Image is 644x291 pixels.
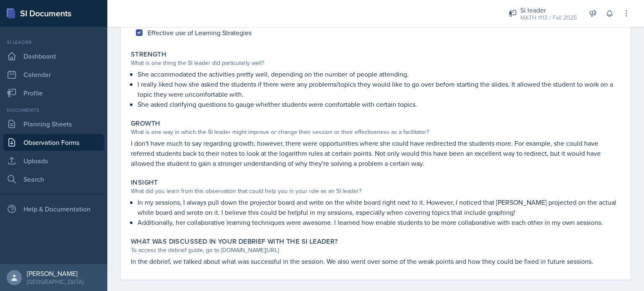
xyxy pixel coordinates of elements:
div: Help & Documentation [3,201,104,217]
p: In the debrief, we talked about what was successful in the session. We also went over some of the... [131,256,621,266]
label: Growth [131,119,160,128]
p: I really liked how she asked the students if there were any problems/topics they would like to go... [138,79,621,99]
div: [GEOGRAPHIC_DATA] [27,278,83,286]
div: What is one way in which the SI leader might improve or change their session or their effectivene... [131,128,621,136]
p: Additionally, her collaborative learning techniques were awesome. I learned how enable students t... [138,217,621,227]
p: She asked clarifying questions to gauge whether students were comfortable with certain topics. [138,99,621,109]
label: Strength [131,50,166,59]
div: [PERSON_NAME] [27,269,83,278]
div: Documents [3,106,104,114]
p: In my sessions, I always pull down the projector board and write on the white board right next to... [138,197,621,217]
a: Calendar [3,66,104,83]
div: Si leader [3,39,104,46]
div: What did you learn from this observation that could help you in your role as an SI leader? [131,187,621,196]
a: Planning Sheets [3,116,104,132]
label: Insight [131,178,158,187]
div: To access the debrief guide, go to [DOMAIN_NAME][URL] [131,246,621,255]
label: What was discussed in your debrief with the SI Leader? [131,237,338,246]
div: MATH 1113 / Fall 2025 [520,13,577,22]
a: Observation Forms [3,134,104,151]
a: Search [3,171,104,188]
p: I don't have much to say regarding growth; however, there were opportunities where she could have... [131,138,621,168]
a: Profile [3,85,104,101]
p: She accommodated the activities pretty well, depending on the number of people attending. [138,69,621,79]
a: Uploads [3,152,104,169]
div: Si leader [520,5,577,15]
div: What is one thing the SI leader did particularly well? [131,59,621,67]
a: Dashboard [3,48,104,64]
